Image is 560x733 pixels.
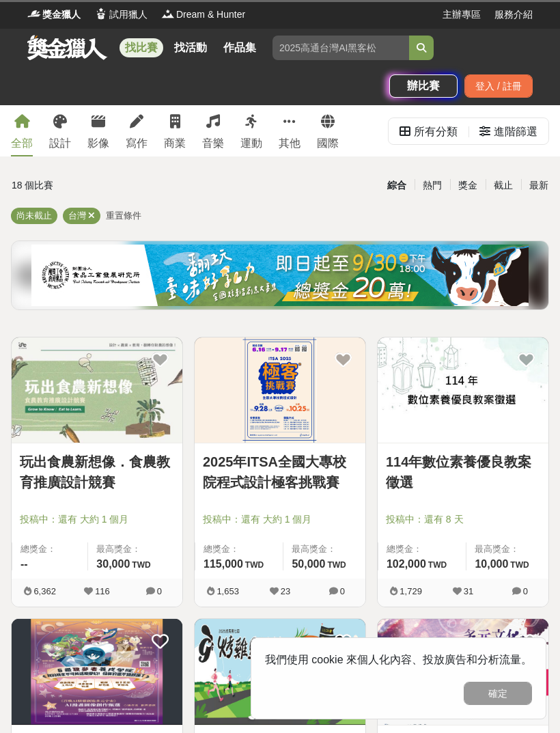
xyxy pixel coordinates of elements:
[126,135,148,152] div: 寫作
[164,135,186,152] div: 商業
[378,619,548,725] a: Cover Image
[33,586,56,596] span: 6,362
[292,542,357,556] span: 最高獎金：
[281,586,290,596] span: 23
[31,245,529,306] img: 5eb86a15-cd46-4d5f-b0cf-51551da74bc3.jpg
[12,619,182,724] img: Cover Image
[415,174,450,197] div: 熱門
[203,452,357,493] a: 2025年ITSA全國大專校院程式設計極客挑戰賽
[378,619,548,724] img: Cover Image
[11,105,33,156] a: 全部
[510,560,529,570] span: TWD
[475,558,508,570] span: 10,000
[126,105,148,156] a: 寫作
[195,619,365,724] img: Cover Image
[400,586,422,596] span: 1,729
[240,105,262,156] a: 運動
[42,8,81,22] span: 獎金獵人
[327,560,346,570] span: TWD
[464,682,532,705] button: 確定
[87,105,109,156] a: 影像
[96,542,174,556] span: 最高獎金：
[195,337,365,443] a: Cover Image
[164,105,186,156] a: 商業
[378,337,548,443] a: Cover Image
[12,337,182,443] a: Cover Image
[379,174,415,197] div: 綜合
[27,7,41,20] img: Logo
[20,542,79,556] span: 總獎金：
[109,8,148,22] span: 試用獵人
[428,560,447,570] span: TWD
[292,558,325,570] span: 50,000
[95,586,110,596] span: 116
[218,38,262,57] a: 作品集
[317,135,339,152] div: 國際
[49,135,71,152] div: 設計
[161,8,245,22] a: LogoDream & Hunter
[203,512,357,527] span: 投稿中：還有 大約 1 個月
[464,74,533,98] div: 登入 / 註冊
[120,38,163,57] a: 找比賽
[87,135,109,152] div: 影像
[340,586,345,596] span: 0
[216,586,239,596] span: 1,653
[265,654,532,665] span: 我們使用 cookie 來個人化內容、投放廣告和分析流量。
[132,560,150,570] span: TWD
[317,105,339,156] a: 國際
[523,586,528,596] span: 0
[12,337,182,443] img: Cover Image
[464,586,473,596] span: 31
[68,210,86,221] span: 台灣
[475,542,540,556] span: 最高獎金：
[202,135,224,152] div: 音樂
[94,7,108,20] img: Logo
[389,74,458,98] a: 辦比賽
[387,542,458,556] span: 總獎金：
[96,558,130,570] span: 30,000
[176,8,245,22] span: Dream & Hunter
[443,8,481,22] a: 主辦專區
[195,619,365,725] a: Cover Image
[94,8,148,22] a: Logo試用獵人
[386,512,540,527] span: 投稿中：還有 8 天
[157,586,162,596] span: 0
[169,38,212,57] a: 找活動
[279,105,300,156] a: 其他
[378,337,548,443] img: Cover Image
[12,619,182,725] a: Cover Image
[486,174,521,197] div: 截止
[27,8,81,22] a: Logo獎金獵人
[387,558,426,570] span: 102,000
[161,7,175,20] img: Logo
[386,452,540,493] a: 114年數位素養優良教案徵選
[245,560,264,570] span: TWD
[494,8,533,22] a: 服務介紹
[521,174,557,197] div: 最新
[240,135,262,152] div: 運動
[494,118,537,146] div: 進階篩選
[204,542,275,556] span: 總獎金：
[20,452,174,493] a: 玩出食農新想像．食農教育推廣設計競賽
[414,118,458,146] div: 所有分類
[11,135,33,152] div: 全部
[204,558,243,570] span: 115,000
[195,337,365,443] img: Cover Image
[20,512,174,527] span: 投稿中：還有 大約 1 個月
[450,174,486,197] div: 獎金
[16,210,52,221] span: 尚未截止
[20,558,28,570] span: --
[12,174,190,197] div: 18 個比賽
[49,105,71,156] a: 設計
[106,210,141,221] span: 重置條件
[202,105,224,156] a: 音樂
[279,135,300,152] div: 其他
[272,36,409,60] input: 2025高通台灣AI黑客松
